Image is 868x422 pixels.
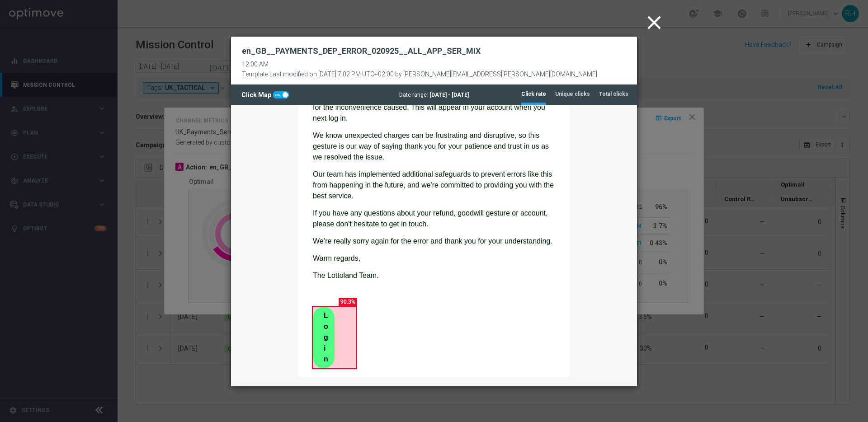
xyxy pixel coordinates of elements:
[82,131,324,142] p: We’re really sorry again for the error and thank you for your understanding.
[521,90,546,98] tab-header: Click rate
[642,9,669,37] button: close
[242,61,597,68] div: 12:00 AM
[241,91,273,98] span: Click Map
[82,103,324,125] p: If you have any questions about your refund, goodwill gesture or account, please don't hesitate t...
[399,92,428,98] span: Date range:
[242,46,481,56] h2: en_GB__PAYMENTS_DEP_ERROR_020925__ALL_APP_SER_MIX
[429,92,469,98] span: [DATE] - [DATE]
[93,207,97,258] span: Log in
[82,166,324,177] p: The Lottoland Team.
[599,90,628,98] tab-header: Total clicks
[242,68,597,78] div: Template Last modified on [DATE] 7:02 PM UTC+02:00 by [PERSON_NAME][EMAIL_ADDRESS][PERSON_NAME][D...
[82,149,324,159] p: Warm regards,
[643,11,665,34] i: close
[82,26,324,58] p: We know unexpected charges can be frustrating and disruptive, so this gesture is our way of sayin...
[82,202,125,264] a: Log in
[555,90,590,98] tab-header: Unique clicks
[82,65,324,97] p: Our team has implemented additional safeguards to prevent errors like this from happening in the ...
